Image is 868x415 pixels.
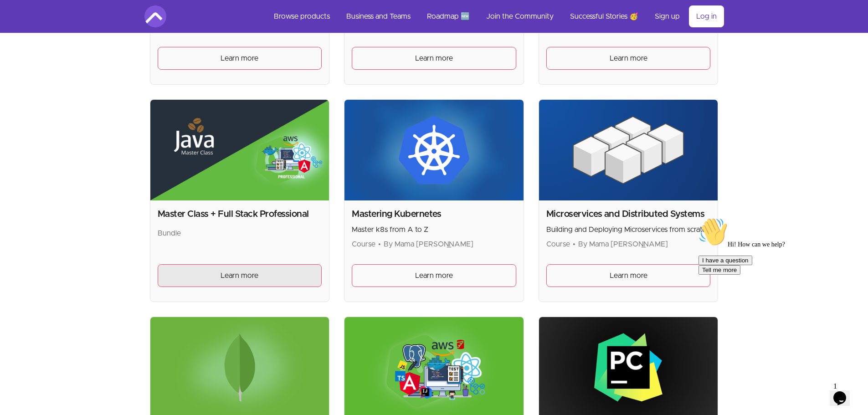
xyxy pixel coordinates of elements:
a: Learn more [158,264,322,287]
span: Learn more [415,270,453,281]
h2: Microservices and Distributed Systems [546,208,711,220]
iframe: chat widget [695,214,859,374]
img: Product image for Mastering Kubernetes [344,100,524,200]
span: Learn more [221,53,258,64]
span: Hi! How can we help? [4,27,90,34]
a: Join the Community [479,5,561,27]
nav: Main [267,5,724,27]
a: Successful Stories 🥳 [563,5,646,27]
span: Course [546,241,570,248]
span: Learn more [610,53,647,64]
a: Learn more [158,47,322,70]
p: Building and Deploying Microservices from scratch [546,224,711,235]
a: Log in [689,5,724,27]
a: Learn more [352,47,516,70]
a: Learn more [352,264,516,287]
a: Sign up [647,5,687,27]
p: Master k8s from A to Z [352,224,516,235]
img: Product image for Microservices and Distributed Systems [539,100,718,200]
a: Learn more [546,264,711,287]
span: Learn more [221,270,258,281]
span: Learn more [610,270,647,281]
img: Product image for Master Class + Full Stack Professional [150,100,329,200]
button: Tell me more [4,51,46,61]
a: Browse products [267,5,337,27]
h2: Mastering Kubernetes [352,208,516,220]
iframe: chat widget [830,379,859,406]
span: By Mama [PERSON_NAME] [384,241,473,248]
a: Business and Teams [339,5,418,27]
button: I have a question [4,42,57,51]
img: :wave: [4,4,33,33]
span: Bundle [158,230,181,237]
img: Amigoscode logo [144,5,166,27]
span: • [573,241,575,248]
h2: Master Class + Full Stack Professional [158,208,322,220]
div: 👋Hi! How can we help?I have a questionTell me more [4,4,168,61]
span: • [378,241,381,248]
span: Learn more [415,53,453,64]
a: Learn more [546,47,711,70]
span: Course [352,241,375,248]
a: Roadmap 🆕 [420,5,477,27]
span: By Mama [PERSON_NAME] [578,241,668,248]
